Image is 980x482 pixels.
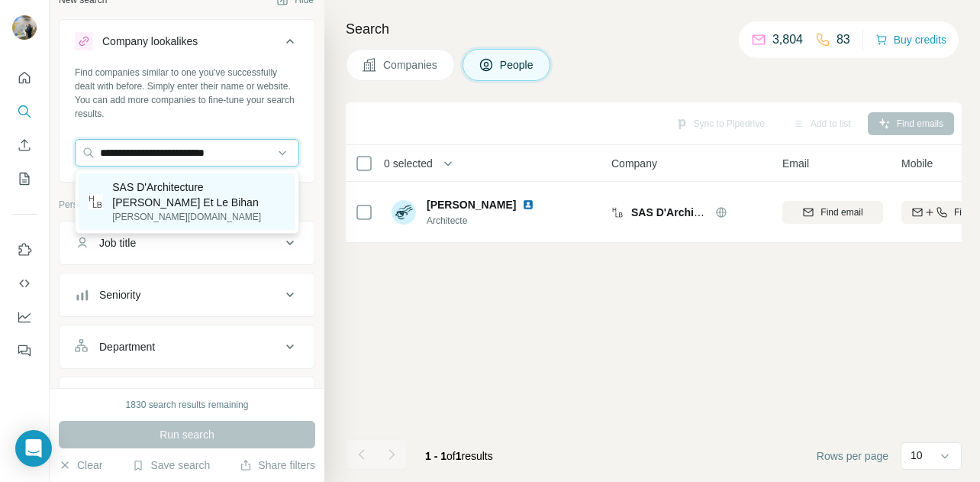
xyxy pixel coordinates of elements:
[60,225,314,261] button: Job title
[12,98,37,125] button: Search
[60,328,314,365] button: Department
[12,236,37,264] button: Use Surfe on LinkedIn
[102,34,198,49] div: Company lookalikes
[12,303,37,331] button: Dashboard
[875,29,946,50] button: Buy credits
[427,214,553,228] span: Architecte
[60,277,314,313] button: Seniority
[383,57,439,73] span: Companies
[820,205,862,219] span: Find email
[782,201,883,224] button: Find email
[99,339,155,354] div: Department
[112,210,286,224] p: [PERSON_NAME][DOMAIN_NAME]
[427,197,516,212] span: [PERSON_NAME]
[12,337,37,364] button: Feedback
[384,156,433,171] span: 0 selected
[611,156,657,171] span: Company
[88,194,103,209] img: SAS D'Architecture Hardel Et Le Bihan
[425,450,493,462] span: results
[240,458,315,473] button: Share filters
[15,430,52,467] div: Open Intercom Messenger
[60,380,314,423] button: Personal location
[12,15,37,40] img: Avatar
[346,18,962,40] h4: Search
[837,31,850,49] p: 83
[500,57,535,73] span: People
[772,31,803,49] p: 3,804
[132,458,210,473] button: Save search
[392,200,416,225] img: Avatar
[12,165,37,192] button: My lists
[126,398,249,412] div: 1830 search results remaining
[631,206,884,218] span: SAS D'Architecture [PERSON_NAME] Et Le Bihan
[911,448,923,463] p: 10
[456,450,462,462] span: 1
[75,66,299,121] div: Find companies similar to one you've successfully dealt with before. Simply enter their name or w...
[12,131,37,159] button: Enrich CSV
[60,23,314,66] button: Company lookalikes
[59,458,102,473] button: Clear
[446,450,456,462] span: of
[901,156,933,171] span: Mobile
[99,235,136,251] div: Job title
[611,206,624,218] img: Logo of SAS D'Architecture Hardel Et Le Bihan
[12,270,37,297] button: Use Surfe API
[59,198,315,212] p: Personal information
[112,180,286,210] p: SAS D'Architecture [PERSON_NAME] Et Le Bihan
[817,448,888,464] span: Rows per page
[425,450,446,462] span: 1 - 1
[782,156,809,171] span: Email
[99,287,140,302] div: Seniority
[12,64,37,92] button: Quick start
[522,199,534,211] img: LinkedIn logo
